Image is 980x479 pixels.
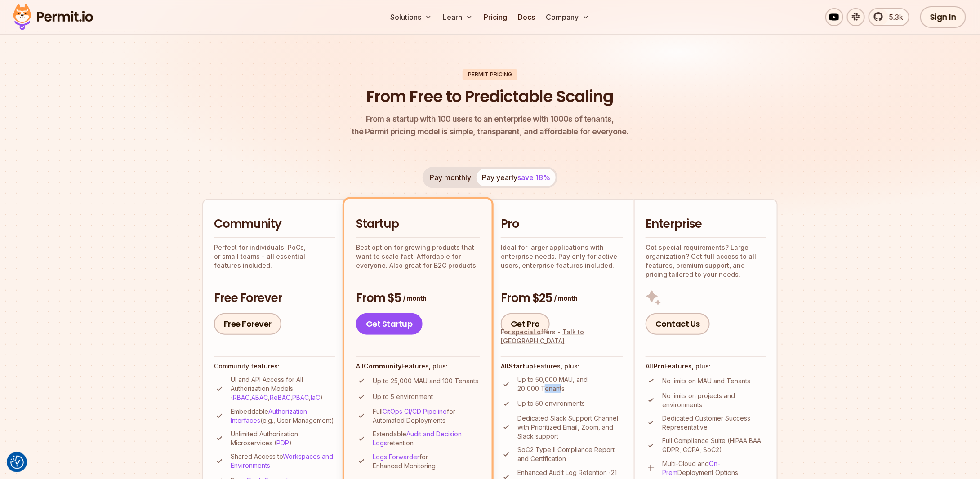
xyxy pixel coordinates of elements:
a: IaC [311,394,320,401]
h4: All Features, plus: [501,362,623,371]
h1: From Free to Predictable Scaling [367,85,614,108]
h2: Community [214,216,335,232]
p: the Permit pricing model is simple, transparent, and affordable for everyone. [352,113,628,138]
p: Best option for growing products that want to scale fast. Affordable for everyone. Also great for... [356,243,480,270]
p: No limits on MAU and Tenants [662,377,750,386]
p: Embeddable (e.g., User Management) [231,407,335,425]
button: Company [542,8,593,26]
p: Got special requirements? Large organization? Get full access to all features, premium support, a... [646,243,766,279]
a: GitOps CI/CD Pipeline [383,408,447,415]
a: RBAC [233,394,249,401]
a: Pricing [480,8,511,26]
p: Up to 25,000 MAU and 100 Tenants [373,377,478,386]
a: Contact Us [646,313,710,335]
p: Up to 5 environment [373,392,433,401]
div: Permit Pricing [463,69,517,80]
button: Pay monthly [424,169,477,186]
h4: All Features, plus: [356,362,480,371]
h3: Free Forever [214,290,335,306]
p: Unlimited Authorization Microservices ( ) [231,430,335,448]
a: On-Prem [662,460,720,476]
a: 5.3k [869,8,909,26]
h3: From $5 [356,290,480,306]
button: Learn [439,8,477,26]
button: Solutions [387,8,436,26]
h2: Enterprise [646,216,766,232]
h4: Community features: [214,362,335,371]
h4: All Features, plus: [646,362,766,371]
div: For special offers - [501,328,623,346]
a: PDP [276,439,289,447]
p: No limits on projects and environments [662,391,766,409]
p: Full for Automated Deployments [373,407,480,425]
span: 5.3k [884,12,903,22]
p: for Enhanced Monitoring [373,452,480,470]
p: Up to 50 environments [517,399,585,408]
span: / month [403,294,426,303]
a: PBAC [292,394,309,401]
p: Perfect for individuals, PoCs, or small teams - all essential features included. [214,243,335,270]
strong: Pro [653,362,664,370]
a: Authorization Interfaces [231,408,307,424]
h2: Pro [501,216,623,232]
p: Up to 50,000 MAU, and 20,000 Tenants [517,375,623,393]
p: UI and API Access for All Authorization Models ( , , , , ) [231,375,335,402]
a: Get Startup [356,313,423,335]
img: Revisit consent button [10,456,24,469]
button: Consent Preferences [10,456,24,469]
a: Sign In [920,6,967,28]
a: Get Pro [501,313,550,335]
p: Multi-Cloud and Deployment Options [662,459,766,477]
p: Ideal for larger applications with enterprise needs. Pay only for active users, enterprise featur... [501,243,623,270]
h2: Startup [356,216,480,232]
a: Audit and Decision Logs [373,430,462,447]
p: Extendable retention [373,430,480,448]
h3: From $25 [501,290,623,306]
a: Docs [514,8,539,26]
a: Logs Forwarder [373,453,419,461]
p: Dedicated Slack Support Channel with Prioritized Email, Zoom, and Slack support [517,414,623,441]
span: / month [554,294,577,303]
p: Dedicated Customer Success Representative [662,414,766,432]
p: Shared Access to [231,452,335,470]
strong: Startup [508,362,533,370]
p: Full Compliance Suite (HIPAA BAA, GDPR, CCPA, SoC2) [662,436,766,454]
img: Permit logo [9,2,97,32]
a: ABAC [251,394,268,401]
a: ReBAC [270,394,290,401]
span: From a startup with 100 users to an enterprise with 1000s of tenants, [352,113,628,125]
p: SoC2 Type II Compliance Report and Certification [517,445,623,463]
strong: Community [364,362,401,370]
a: Free Forever [214,313,281,335]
